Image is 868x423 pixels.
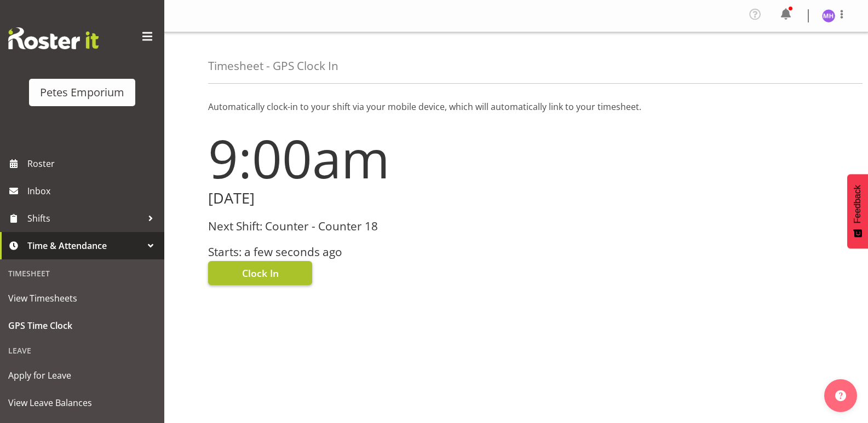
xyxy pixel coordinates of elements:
[847,174,868,248] button: Feedback - Show survey
[853,185,863,223] span: Feedback
[40,84,124,101] div: Petes Emporium
[3,285,162,312] a: View Timesheets
[8,27,99,49] img: Rosterit website logo
[3,362,162,389] a: Apply for Leave
[27,237,142,254] span: Time & Attendance
[27,155,159,172] span: Roster
[208,129,510,188] h1: 9:00am
[8,367,156,384] span: Apply for Leave
[3,389,162,416] a: View Leave Balances
[27,183,159,199] span: Inbox
[8,395,156,411] span: View Leave Balances
[8,317,156,334] span: GPS Time Clock
[3,339,162,362] div: Leave
[208,190,510,207] h2: [DATE]
[208,60,338,72] h4: Timesheet - GPS Clock In
[3,262,162,285] div: Timesheet
[8,290,156,306] span: View Timesheets
[3,312,162,339] a: GPS Time Clock
[835,390,846,401] img: help-xxl-2.png
[208,261,312,285] button: Clock In
[822,9,835,22] img: mackenzie-halford4471.jpg
[27,210,142,227] span: Shifts
[242,266,279,280] span: Clock In
[208,246,510,258] h3: Starts: a few seconds ago
[208,100,824,113] p: Automatically clock-in to your shift via your mobile device, which will automatically link to you...
[208,220,510,233] h3: Next Shift: Counter - Counter 18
